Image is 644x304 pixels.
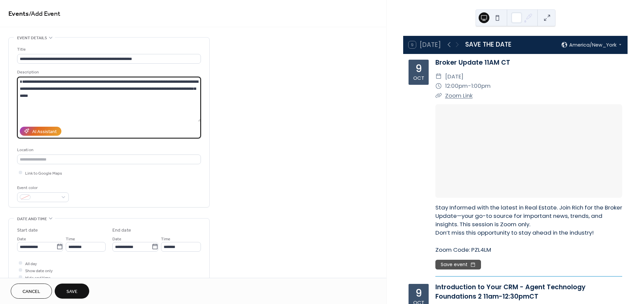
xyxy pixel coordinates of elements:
span: Link to Google Maps [25,170,62,177]
span: Show date only [25,267,53,274]
span: 12:00pm [445,81,468,91]
div: AI Assistant [32,128,57,135]
div: Description [17,69,200,76]
span: Date and time [17,216,47,223]
div: Stay Informed with the latest in Real Estate. Join Rich for the Broker Update—your go-to source f... [435,203,622,254]
div: 9 [416,64,422,74]
a: Broker Update 11AM CT [435,58,510,67]
span: Save [66,288,77,295]
a: Zoom Link [445,92,473,100]
span: / Add Event [29,7,60,20]
span: Date [112,235,121,242]
div: Location [17,146,200,154]
div: ​ [435,91,442,101]
span: Hide end time [25,274,51,281]
span: [DATE] [445,72,464,81]
button: Cancel [11,284,52,299]
button: Save event [435,260,481,270]
span: America/New_York [569,43,616,47]
span: Time [161,235,170,242]
div: SAVE THE DATE [465,40,512,50]
div: Title [17,46,200,53]
div: Oct [413,75,424,80]
div: Event color [17,184,67,191]
div: ​ [435,81,442,91]
div: Start date [17,227,38,234]
button: AI Assistant [20,127,61,136]
span: Time [66,235,75,242]
span: Date [17,235,26,242]
a: Introduction to Your CRM - Agent Technology Foundations 2 11am-12:30pmCT [435,283,586,301]
span: Cancel [22,288,40,295]
span: Event details [17,35,47,42]
a: Events [8,7,29,20]
span: 1:00pm [471,81,491,91]
button: Save [55,284,89,299]
div: ​ [435,72,442,81]
div: End date [112,227,131,234]
span: - [468,81,471,91]
span: All day [25,260,37,267]
div: 9 [416,288,422,298]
